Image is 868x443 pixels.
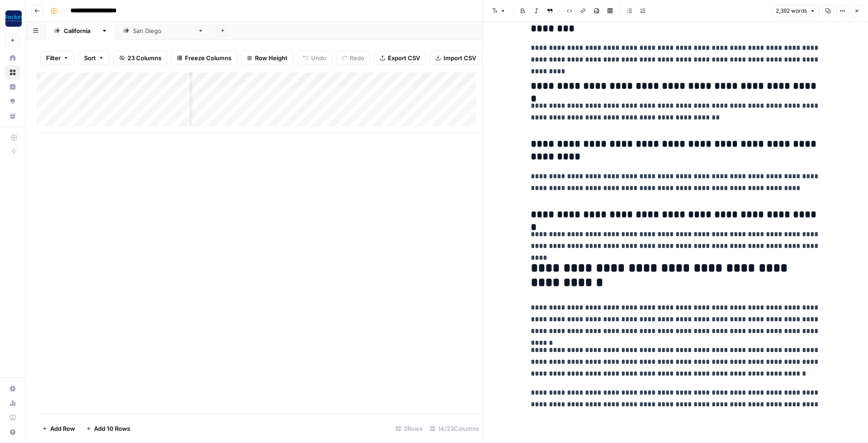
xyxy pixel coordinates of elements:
span: Filter [46,53,61,62]
a: Opportunities [5,94,20,109]
button: 2,392 words [772,5,819,17]
a: Learning Hub [5,410,20,425]
a: Home [5,51,20,65]
div: 14/23 Columns [426,421,483,436]
button: 23 Columns [113,51,167,65]
a: Settings [5,381,20,396]
button: Export CSV [374,51,426,65]
div: [GEOGRAPHIC_DATA] [133,26,194,35]
span: Freeze Columns [185,53,231,62]
span: 2,392 words [776,7,807,15]
button: Add Row [37,421,80,436]
span: Undo [311,53,326,62]
a: Browse [5,65,20,80]
button: Sort [78,51,110,65]
span: Sort [84,53,96,62]
button: Freeze Columns [171,51,237,65]
a: Usage [5,396,20,410]
button: Help + Support [5,425,20,439]
span: Add 10 Rows [94,424,130,433]
span: 23 Columns [127,53,161,62]
button: Workspace: Rocket Pilots [5,7,20,30]
button: Import CSV [429,51,482,65]
button: Add 10 Rows [80,421,136,436]
button: Undo [297,51,332,65]
span: Import CSV [443,53,476,62]
span: Export CSV [388,53,420,62]
div: 2 Rows [392,421,426,436]
span: Redo [350,53,364,62]
a: Insights [5,80,20,94]
button: Row Height [241,51,293,65]
div: [US_STATE] [64,26,98,35]
a: [US_STATE] [46,22,115,40]
a: [GEOGRAPHIC_DATA] [115,22,212,40]
a: Your Data [5,109,20,123]
button: Redo [336,51,370,65]
span: Row Height [255,53,288,62]
span: Add Row [50,424,75,433]
img: Rocket Pilots Logo [5,10,22,27]
button: Filter [40,51,75,65]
